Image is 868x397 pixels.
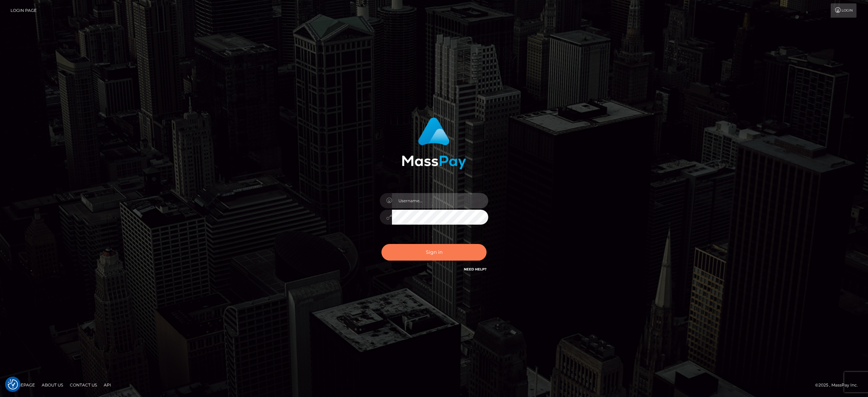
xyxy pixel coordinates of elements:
a: Login [831,3,856,18]
a: Homepage [7,380,38,390]
a: Need Help? [464,267,487,271]
button: Sign in [381,244,487,261]
img: Revisit consent button [8,379,18,390]
a: Login Page [11,3,37,18]
input: Username... [392,193,488,208]
a: Contact Us [67,380,100,390]
img: MassPay Login [402,117,466,169]
a: API [101,380,114,390]
div: © 2025 , MassPay Inc. [815,381,863,389]
a: About Us [39,380,66,390]
button: Consent Preferences [8,379,18,390]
